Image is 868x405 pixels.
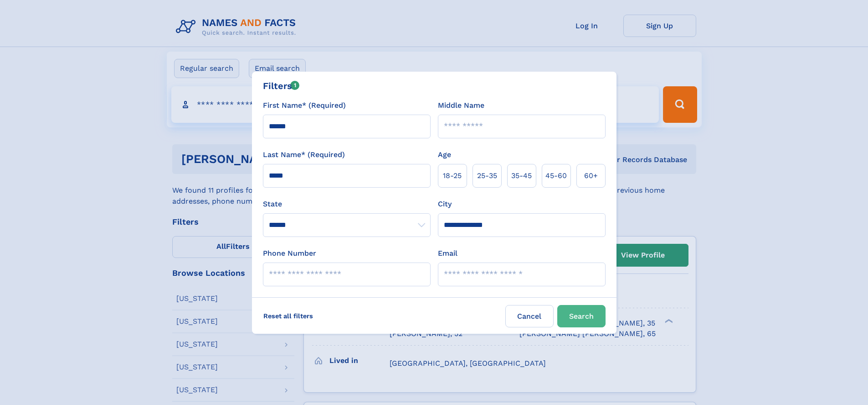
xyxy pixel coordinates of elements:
[263,100,346,111] label: First Name* (Required)
[257,305,319,327] label: Reset all filters
[438,248,457,259] label: Email
[438,149,451,160] label: Age
[545,170,567,181] span: 45‑60
[584,170,598,181] span: 60+
[438,100,484,111] label: Middle Name
[505,305,554,327] label: Cancel
[263,248,316,259] label: Phone Number
[443,170,462,181] span: 18‑25
[477,170,497,181] span: 25‑35
[263,199,431,210] label: State
[557,305,606,327] button: Search
[511,170,532,181] span: 35‑45
[438,199,452,210] label: City
[263,79,300,93] div: Filters
[263,149,345,160] label: Last Name* (Required)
